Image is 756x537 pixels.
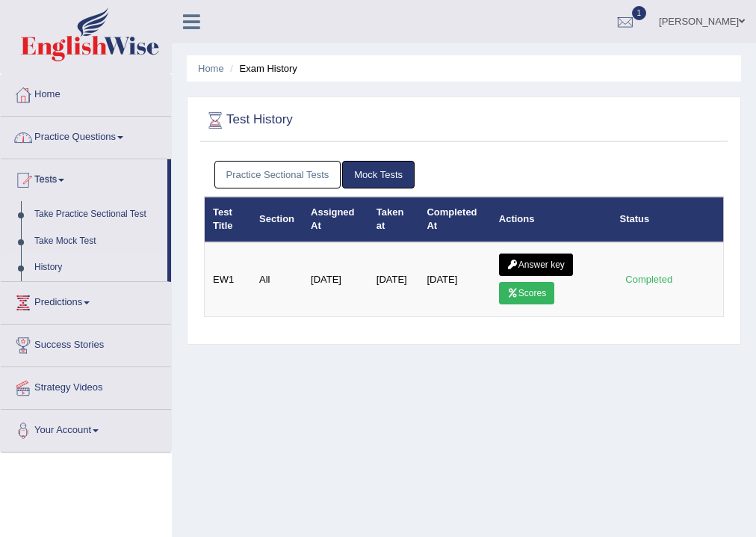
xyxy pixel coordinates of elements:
a: Home [1,74,171,111]
a: Predictions [1,282,171,319]
th: Status [612,197,724,242]
th: Taken at [368,197,419,242]
th: Test Title [205,197,252,242]
th: Completed At [418,197,490,242]
a: Take Mock Test [28,228,167,255]
a: Home [198,63,224,74]
td: [DATE] [368,242,419,317]
a: Scores [499,282,554,304]
h2: Test History [204,109,527,132]
a: Take Practice Sectional Test [28,201,167,228]
a: Mock Tests [342,161,415,188]
div: Completed [620,271,678,287]
a: Tests [1,159,167,197]
a: Your Account [1,410,171,447]
a: Success Stories [1,325,171,362]
a: Strategy Videos [1,367,171,405]
th: Actions [491,197,612,242]
span: 1 [632,6,647,20]
a: Practice Questions [1,117,171,154]
td: EW1 [205,242,252,317]
a: Answer key [499,254,573,276]
li: Exam History [226,61,297,76]
th: Assigned At [303,197,368,242]
th: Section [251,197,303,242]
a: Practice Sectional Tests [214,161,341,188]
td: [DATE] [418,242,490,317]
td: [DATE] [303,242,368,317]
td: All [251,242,303,317]
a: History [28,254,167,281]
